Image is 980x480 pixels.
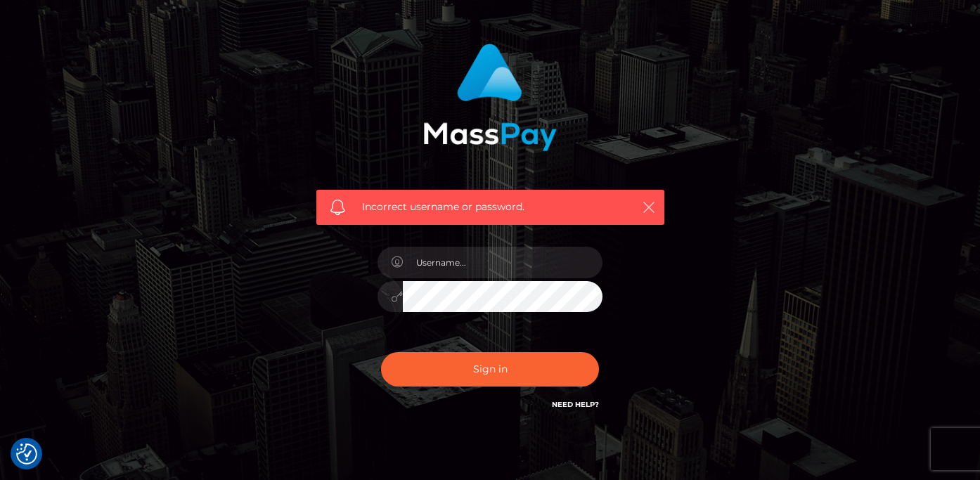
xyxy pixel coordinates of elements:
[381,352,599,387] button: Sign in
[423,44,557,151] img: MassPay Login
[362,200,619,214] span: Incorrect username or password.
[16,443,37,465] img: Revisit consent button
[16,443,37,465] button: Consent Preferences
[403,247,602,278] input: Username...
[552,400,599,409] a: Need Help?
